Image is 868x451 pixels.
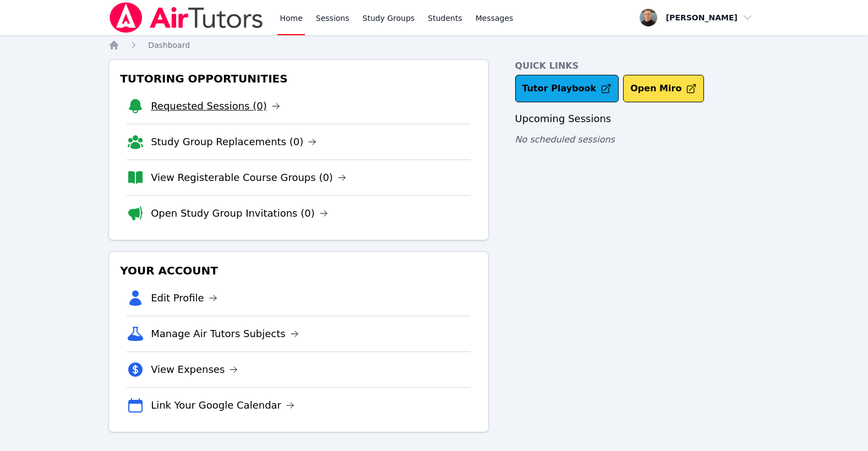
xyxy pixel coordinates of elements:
span: Messages [476,13,514,24]
a: Link Your Google Calendar [151,398,294,413]
nav: Breadcrumb [108,40,760,51]
a: View Expenses [151,362,238,377]
button: Open Miro [623,75,704,102]
a: Manage Air Tutors Subjects [151,326,299,342]
span: No scheduled sessions [515,134,615,145]
a: Dashboard [148,40,190,51]
a: Open Study Group Invitations (0) [151,206,328,221]
h4: Quick Links [515,59,760,73]
h3: Tutoring Opportunities [118,69,479,89]
a: Study Group Replacements (0) [151,134,316,150]
h3: Upcoming Sessions [515,111,760,127]
a: View Registerable Course Groups (0) [151,170,346,185]
h3: Your Account [118,261,479,280]
a: Edit Profile [151,290,217,306]
span: Dashboard [148,41,190,50]
a: Tutor Playbook [515,75,619,102]
img: Air Tutors [108,2,264,33]
a: Requested Sessions (0) [151,98,280,114]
